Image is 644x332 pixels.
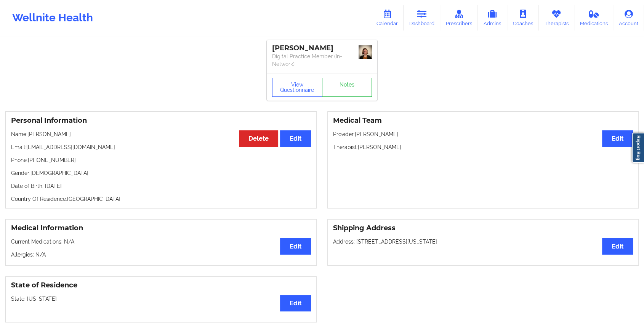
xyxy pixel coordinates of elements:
button: Delete [239,130,278,147]
h3: Personal Information [11,116,311,125]
p: Country Of Residence: [GEOGRAPHIC_DATA] [11,195,311,203]
a: Calendar [371,5,404,30]
p: Email: [EMAIL_ADDRESS][DOMAIN_NAME] [11,143,311,151]
a: Coaches [507,5,539,30]
a: Account [613,5,644,30]
a: Report Bug [632,133,644,163]
button: Edit [280,295,311,311]
h3: State of Residence [11,281,311,290]
h3: Shipping Address [333,224,633,233]
a: Admins [477,5,507,30]
img: d95adcca-f525-4524-bbd3-0dd58ad91694_000c43fd-ec6b-4533-b82b-9fcc368dfe51C._Davidson_Headshot_jpe... [359,45,372,59]
p: Provider: [PERSON_NAME] [333,130,633,138]
a: Notes [322,78,372,97]
button: View Questionnaire [272,78,322,97]
p: State: [US_STATE] [11,295,311,303]
button: Edit [280,238,311,254]
p: Allergies: N/A [11,251,311,258]
p: Digital Practice Member (In-Network) [272,53,372,68]
a: Medications [574,5,614,30]
div: [PERSON_NAME] [272,44,372,53]
a: Dashboard [404,5,440,30]
p: Address: [STREET_ADDRESS][US_STATE] [333,238,633,245]
p: Current Medications: N/A [11,238,311,245]
button: Edit [602,238,633,254]
p: Date of Birth: [DATE] [11,182,311,190]
p: Therapist: [PERSON_NAME] [333,143,633,151]
button: Edit [280,130,311,147]
p: Gender: [DEMOGRAPHIC_DATA] [11,169,311,177]
h3: Medical Team [333,116,633,125]
button: Edit [602,130,633,147]
h3: Medical Information [11,224,311,233]
a: Therapists [539,5,574,30]
p: Name: [PERSON_NAME] [11,130,311,138]
p: Phone: [PHONE_NUMBER] [11,156,311,164]
a: Prescribers [440,5,478,30]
